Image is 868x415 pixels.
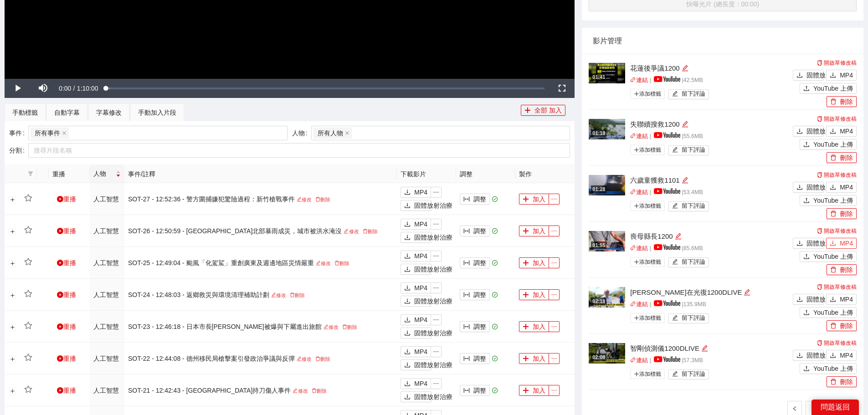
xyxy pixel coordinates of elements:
[549,194,560,205] button: 省略
[460,353,490,364] button: 列寬調整
[347,324,357,330] font: 刪除
[401,378,431,389] button: 下載MP4
[460,257,490,268] button: 列寬調整
[630,133,648,139] a: 關聯連結
[431,282,442,293] button: 省略
[803,85,810,92] span: 上傳
[9,196,16,203] button: 展開行
[592,130,605,136] font: 01:19
[339,261,349,266] font: 刪除
[654,76,680,82] img: yt_logo_rgb_light.a676ea31.png
[668,369,709,379] button: 編輯留下評論
[817,60,822,66] span: 複製
[827,376,857,387] button: 刪除刪除
[817,284,822,290] span: 複製
[630,357,648,364] a: 關聯連結
[800,307,857,318] button: 上傳YouTube 上傳
[796,184,803,191] span: 下載
[533,291,545,298] font: 加入
[404,202,411,210] span: 下載
[636,133,648,139] font: 連結
[324,324,329,329] span: 編輯
[414,297,452,305] font: 固體放射治療
[830,296,836,303] span: 下載
[57,196,63,202] span: 遊戲圈
[817,340,822,346] span: 複製
[9,323,16,331] button: 展開行
[654,300,680,306] img: yt_logo_rgb_light.a676ea31.png
[793,238,824,249] button: 下載固體放射治療
[321,261,331,266] font: 修改
[840,266,853,273] font: 刪除
[431,221,441,227] span: 省略
[431,253,441,259] span: 省略
[315,356,320,361] span: 刪除
[473,291,486,298] font: 調整
[431,346,442,357] button: 省略
[793,70,824,81] button: 下載固體放射治療
[701,345,708,352] span: 編輯
[63,195,76,203] font: 重播
[401,251,431,261] button: 下載MP4
[840,296,853,303] font: MP4
[827,264,857,275] button: 刪除刪除
[803,253,810,261] span: 上傳
[830,352,836,359] span: 下載
[826,238,857,249] button: 下載MP4
[519,289,549,300] button: 加加入
[817,228,822,234] span: 複製
[9,228,16,235] button: 展開行
[533,355,545,362] font: 加入
[297,197,302,202] span: 編輯
[630,77,636,83] span: 關聯
[830,379,837,386] span: 刪除
[523,355,529,363] span: 加
[824,116,857,122] font: 開啟草修改稿
[57,292,63,298] span: 遊戲圈
[654,244,680,250] img: yt_logo_rgb_light.a676ea31.png
[793,294,824,305] button: 下載固體放射治療
[830,266,837,274] span: 刪除
[840,210,853,217] font: 刪除
[672,203,678,210] span: 編輯
[401,219,431,230] button: 下載MP4
[276,292,286,298] font: 修改
[297,356,302,361] span: 編輯
[636,77,648,83] font: 連結
[404,362,411,369] span: 下載
[549,260,559,266] span: 省略
[840,240,853,247] font: MP4
[636,189,648,195] font: 連結
[830,210,837,218] span: 刪除
[57,228,63,234] span: 遊戲圈
[824,340,857,346] font: 開啟草修改稿
[806,352,845,359] font: 固體放射治療
[654,132,680,138] img: yt_logo_rgb_light.a676ea31.png
[682,203,705,209] font: 留下評論
[813,309,853,316] font: YouTube 上傳
[533,195,545,203] font: 加入
[460,289,490,300] button: 列寬調整
[682,63,688,74] div: 編輯
[404,253,411,260] span: 下載
[295,292,305,298] font: 刪除
[523,196,529,203] span: 加
[826,70,857,81] button: 下載MP4
[840,154,853,161] font: 刪除
[830,323,837,330] span: 刪除
[473,259,486,266] font: 調整
[404,298,411,305] span: 下載
[523,323,529,331] span: 加
[592,298,605,304] font: 02:18
[630,245,636,251] span: 關聯
[401,346,431,357] button: 下載MP4
[682,315,705,321] font: 留下評論
[316,261,321,266] span: 編輯
[793,126,824,137] button: 下載固體放射治療
[824,172,857,178] font: 開啟草修改稿
[682,177,688,184] span: 編輯
[473,195,486,203] font: 調整
[414,189,427,196] font: MP4
[473,227,486,235] font: 調整
[549,79,575,98] button: Fullscreen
